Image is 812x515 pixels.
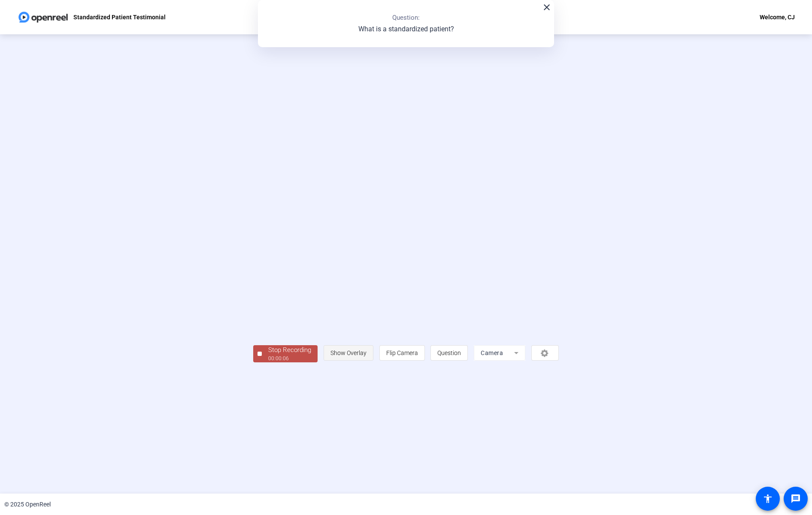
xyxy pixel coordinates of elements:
[17,9,69,26] img: OpenReel logo
[253,345,318,363] button: Stop Recording00:00:06
[386,349,418,356] span: Flip Camera
[379,345,425,361] button: Flip Camera
[430,345,468,361] button: Question
[542,2,552,12] mat-icon: close
[392,13,420,23] p: Question:
[763,494,773,504] mat-icon: accessibility
[760,12,795,22] div: Welcome, CJ
[268,345,311,355] div: Stop Recording
[324,345,373,361] button: Show Overlay
[791,494,801,504] mat-icon: message
[73,12,166,22] p: Standardized Patient Testimonial
[358,24,454,34] p: What is a standardized patient?
[4,500,51,509] div: © 2025 OpenReel
[268,355,311,362] div: 00:00:06
[330,349,367,356] span: Show Overlay
[437,349,461,356] span: Question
